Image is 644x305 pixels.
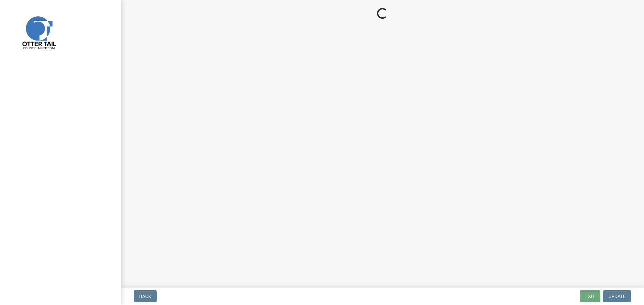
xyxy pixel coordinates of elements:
[139,294,151,299] span: Back
[134,290,157,302] button: Back
[580,290,600,302] button: Exit
[608,294,626,299] span: Update
[603,290,631,302] button: Update
[13,7,64,57] img: Otter Tail County, Minnesota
